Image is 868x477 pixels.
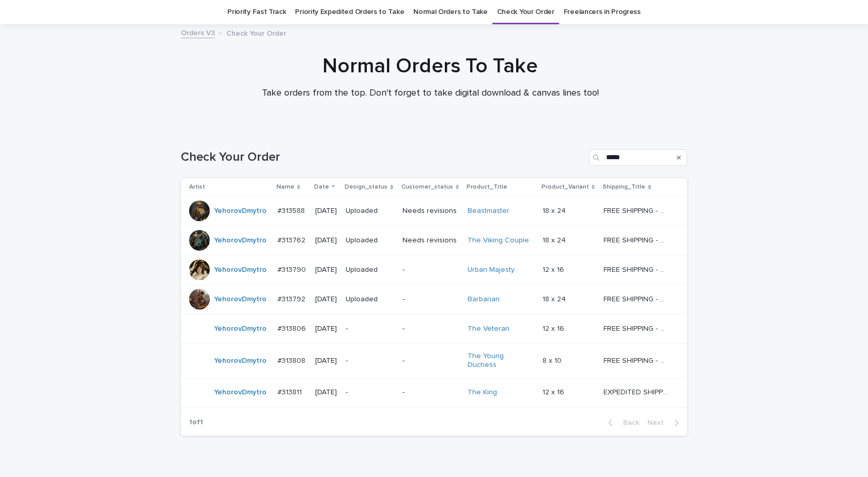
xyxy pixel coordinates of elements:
tr: YehorovDmytro #313790#313790 [DATE]Uploaded-Urban Majesty 12 x 1612 x 16 FREE SHIPPING - preview ... [181,255,687,285]
p: Uploaded [346,236,394,245]
p: - [402,388,460,397]
tr: YehorovDmytro #313808#313808 [DATE]--The Young Duchess 8 x 108 x 10 FREE SHIPPING - preview in 1-... [181,344,687,378]
p: Design_status [345,181,388,193]
p: #313762 [277,234,307,245]
p: 18 x 24 [542,234,568,245]
p: - [402,357,460,365]
p: - [346,388,394,397]
p: #313811 [277,386,304,397]
p: [DATE] [315,357,338,365]
p: Product_Title [467,181,507,193]
p: Needs revisions [402,236,460,245]
a: YehorovDmytro [214,207,267,216]
p: #313808 [277,355,307,365]
a: YehorovDmytro [214,236,267,245]
p: [DATE] [315,266,338,274]
p: Check Your Order [226,27,286,38]
tr: YehorovDmytro #313762#313762 [DATE]UploadedNeeds revisionsThe Viking Couple 18 x 2418 x 24 FREE S... [181,226,687,255]
a: Beastmaster [468,207,509,216]
p: - [346,325,394,333]
p: #313792 [277,293,307,304]
p: Customer_status [401,181,453,193]
p: FREE SHIPPING - preview in 1-2 business days, after your approval delivery will take 5-10 b.d. [603,205,670,216]
p: EXPEDITED SHIPPING - preview in 1 business day; delivery up to 5 business days after your approval. [603,386,670,397]
a: The Veteran [468,325,509,333]
p: 12 x 16 [542,322,566,333]
tr: YehorovDmytro #313792#313792 [DATE]Uploaded-Barbarian 18 x 2418 x 24 FREE SHIPPING - preview in 1... [181,285,687,314]
a: Barbarian [468,295,500,304]
tr: YehorovDmytro #313806#313806 [DATE]--The Veteran 12 x 1612 x 16 FREE SHIPPING - preview in 1-2 bu... [181,314,687,344]
a: The Viking Couple [468,236,529,245]
p: Shipping_Title [602,181,645,193]
a: The Young Duchess [468,352,532,370]
p: 18 x 24 [542,293,568,304]
p: Needs revisions [402,207,460,216]
a: Orders V3 [181,26,215,38]
p: [DATE] [315,295,338,304]
p: #313790 [277,264,308,274]
p: Artist [189,181,205,193]
a: YehorovDmytro [214,266,267,274]
p: Uploaded [346,207,394,216]
p: [DATE] [315,325,338,333]
p: [DATE] [315,236,338,245]
p: Product_Variant [541,181,589,193]
p: 18 x 24 [542,205,568,216]
p: 1 of 1 [181,410,211,435]
p: - [402,266,460,274]
p: 8 x 10 [542,355,564,365]
p: Take orders from the top. Don't forget to take digital download & canvas lines too! [224,88,637,99]
p: [DATE] [315,388,338,397]
p: - [402,295,460,304]
input: Search [589,149,687,166]
a: YehorovDmytro [214,388,267,397]
span: Next [647,419,670,426]
p: #313588 [277,205,307,216]
p: Date [314,181,329,193]
p: 12 x 16 [542,264,566,274]
a: Urban Majesty [468,266,515,274]
span: Back [617,419,639,426]
p: Uploaded [346,266,394,274]
p: 12 x 16 [542,386,566,397]
p: #313806 [277,322,308,333]
button: Back [600,418,643,427]
a: YehorovDmytro [214,325,267,333]
p: [DATE] [315,207,338,216]
h1: Normal Orders To Take [177,54,684,79]
a: YehorovDmytro [214,295,267,304]
h1: Check Your Order [181,150,585,165]
a: YehorovDmytro [214,357,267,365]
p: - [402,325,460,333]
p: FREE SHIPPING - preview in 1-2 business days, after your approval delivery will take 5-10 b.d. [603,355,670,365]
p: FREE SHIPPING - preview in 1-2 business days, after your approval delivery will take 5-10 b.d. [603,234,670,245]
tr: YehorovDmytro #313811#313811 [DATE]--The King 12 x 1612 x 16 EXPEDITED SHIPPING - preview in 1 bu... [181,378,687,407]
a: The King [468,388,497,397]
p: Name [276,181,295,193]
p: FREE SHIPPING - preview in 1-2 business days, after your approval delivery will take 5-10 b.d. [603,293,670,304]
p: FREE SHIPPING - preview in 1-2 business days, after your approval delivery will take 5-10 b.d. [603,322,670,333]
p: FREE SHIPPING - preview in 1-2 business days, after your approval delivery will take 5-10 b.d. [603,264,670,274]
p: - [346,357,394,365]
p: Uploaded [346,295,394,304]
button: Next [643,418,687,427]
tr: YehorovDmytro #313588#313588 [DATE]UploadedNeeds revisionsBeastmaster 18 x 2418 x 24 FREE SHIPPIN... [181,196,687,226]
